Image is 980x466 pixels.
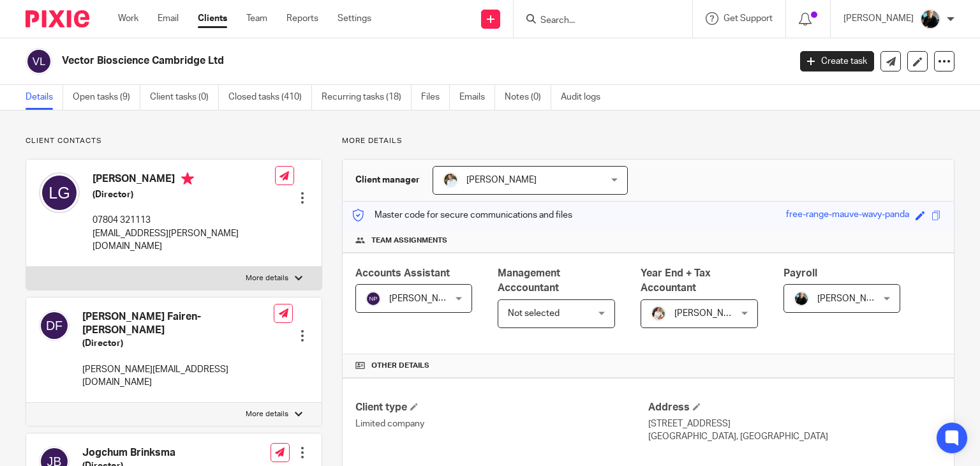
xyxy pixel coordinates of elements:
a: Work [118,12,138,25]
h4: Jogchum Brinksma [82,446,228,460]
p: Client contacts [26,136,322,146]
p: [PERSON_NAME][EMAIL_ADDRESS][DOMAIN_NAME] [82,363,274,389]
span: Not selected [508,309,560,318]
a: Emails [459,85,495,110]
a: Settings [338,12,371,25]
img: Kayleigh%20Henson.jpeg [651,306,666,321]
h4: Address [648,401,941,414]
a: Create task [800,51,874,71]
p: [PERSON_NAME] [843,12,914,25]
p: Limited company [355,417,648,430]
span: Payroll [783,268,817,278]
span: Management Acccountant [498,268,560,293]
img: Pixie [26,10,89,27]
a: Details [26,85,63,110]
a: Team [246,12,267,25]
h5: (Director) [82,337,274,350]
img: svg%3E [26,48,52,75]
a: Recurring tasks (18) [322,85,412,110]
a: Client tasks (0) [150,85,219,110]
img: svg%3E [39,310,70,341]
a: Notes (0) [505,85,551,110]
p: Master code for secure communications and files [352,209,572,222]
span: [PERSON_NAME] [674,309,745,318]
h4: Client type [355,401,648,414]
a: Clients [198,12,227,25]
a: Closed tasks (410) [228,85,312,110]
p: [STREET_ADDRESS] [648,417,941,430]
a: Audit logs [561,85,610,110]
span: Team assignments [371,236,447,246]
h3: Client manager [355,174,420,186]
p: [GEOGRAPHIC_DATA], [GEOGRAPHIC_DATA] [648,430,941,443]
input: Search [539,15,654,27]
span: Other details [371,361,429,371]
span: [PERSON_NAME] [389,294,459,303]
h5: (Director) [93,188,275,201]
p: More details [246,409,288,419]
h2: Vector Bioscience Cambridge Ltd [62,54,637,68]
span: Accounts Assistant [355,268,450,278]
a: Open tasks (9) [73,85,140,110]
span: Get Support [724,14,773,23]
a: Email [158,12,179,25]
h4: [PERSON_NAME] [93,172,275,188]
span: [PERSON_NAME] [466,176,537,184]
img: sarah-royle.jpg [443,172,458,188]
h4: [PERSON_NAME] Fairen-[PERSON_NAME] [82,310,274,338]
p: 07804 321113 [93,214,275,227]
img: nicky-partington.jpg [794,291,809,306]
img: svg%3E [366,291,381,306]
a: Files [421,85,450,110]
p: More details [246,273,288,283]
a: Reports [286,12,318,25]
p: [EMAIL_ADDRESS][PERSON_NAME][DOMAIN_NAME] [93,227,275,253]
span: Year End + Tax Accountant [641,268,711,293]
img: svg%3E [39,172,80,213]
div: free-range-mauve-wavy-panda [786,208,909,223]
img: nicky-partington.jpg [920,9,940,29]
p: More details [342,136,954,146]
i: Primary [181,172,194,185]
span: [PERSON_NAME] [817,294,887,303]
